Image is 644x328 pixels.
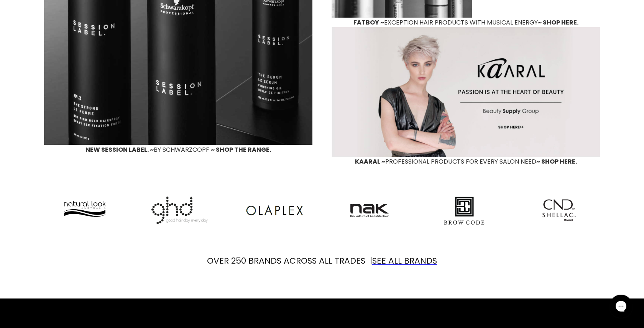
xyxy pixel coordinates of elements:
[536,157,540,166] span: ~
[541,157,577,166] span: SHOP HERE.
[355,157,385,166] span: KAARAL ~
[372,255,437,267] a: SEE ALL BRANDS
[207,255,372,267] font: OVER 250 BRANDS ACROSS ALL TRADES |
[355,157,536,166] span: PROFESSIONAL PRODUCTS FOR EVERY SALON NEED
[353,18,384,27] span: FATBOY ~
[543,18,578,27] span: SHOP HERE.
[606,292,636,320] iframe: Gorgias live chat messenger
[216,145,271,154] span: SHOP THE RANGE.
[353,18,538,27] span: EXCEPTION HAIR PRODUCTS WITH MUSICAL ENERGY
[85,145,209,154] span: BY SCHWARZCOPF
[538,18,542,27] span: ~
[85,145,154,154] span: NEW SESSION LABEL. ~
[211,145,215,154] span: ~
